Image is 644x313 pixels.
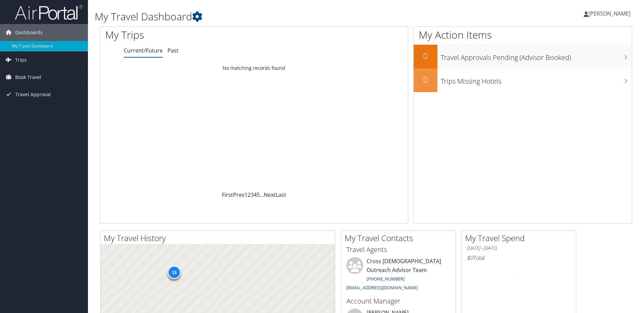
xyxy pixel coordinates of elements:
h1: My Travel Dashboard [95,9,456,24]
span: [PERSON_NAME] [589,10,630,17]
a: [PERSON_NAME] [584,3,637,24]
a: Next [264,191,276,199]
h2: 0 [414,50,437,62]
a: Past [167,47,179,54]
a: 2 [248,191,251,199]
li: Cross [DEMOGRAPHIC_DATA] Outreach Advisor Team [343,257,454,293]
span: Travel Approval [15,86,51,103]
span: $0 [467,254,473,262]
a: 1 [245,191,248,199]
span: … [260,191,264,199]
span: Dashboards [15,24,43,41]
div: 15 [167,266,181,279]
h2: 0 [414,74,437,85]
a: Current/Future [124,47,163,54]
img: airportal-logo.png [15,4,83,20]
td: No matching records found [100,62,408,74]
a: [PHONE_NUMBER] [367,276,405,282]
a: Prev [233,191,245,199]
span: Book Travel [15,69,41,86]
h1: My Trips [105,28,275,42]
h6: Total [467,254,571,262]
a: Last [276,191,286,199]
a: 0Travel Approvals Pending (Advisor Booked) [414,45,632,68]
h3: Account Manager [346,296,451,306]
a: 4 [254,191,257,199]
h2: My Travel Spend [465,232,576,244]
a: 0Trips Missing Hotels [414,68,632,92]
h3: Trips Missing Hotels [441,73,632,86]
h2: My Travel History [104,232,335,244]
h2: My Travel Contacts [345,232,456,244]
a: First [222,191,233,199]
h6: [DATE] - [DATE] [467,245,571,251]
span: Trips [15,51,27,68]
a: 5 [257,191,260,199]
h3: Travel Agents [346,245,451,254]
h3: Travel Approvals Pending (Advisor Booked) [441,49,632,62]
h1: My Action Items [414,28,632,42]
a: 3 [251,191,254,199]
a: [EMAIL_ADDRESS][DOMAIN_NAME] [346,285,418,291]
